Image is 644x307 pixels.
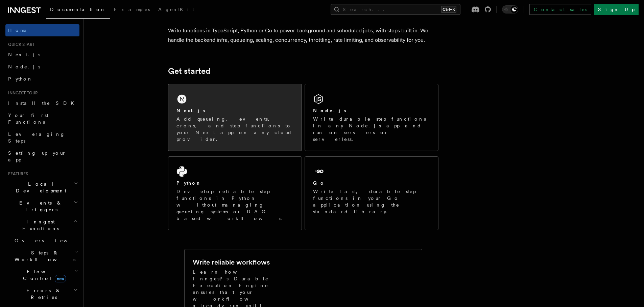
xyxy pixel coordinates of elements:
[313,188,430,215] p: Write fast, durable step functions in your Go application using the standard library.
[5,24,79,36] a: Home
[5,147,79,166] a: Setting up your app
[168,66,210,76] a: Get started
[168,26,438,45] p: Write functions in TypeScript, Python or Go to power background and scheduled jobs, with steps bu...
[12,249,75,263] span: Steps & Workflows
[114,7,150,12] span: Examples
[5,49,79,61] a: Next.js
[176,180,201,186] h2: Python
[12,266,79,284] button: Flow Controlnew
[12,284,79,303] button: Errors & Retries
[110,2,154,18] a: Examples
[176,116,293,143] p: Add queueing, events, crons, and step functions to your Next app on any cloud provider.
[5,216,79,235] button: Inngest Functions
[12,247,79,266] button: Steps & Workflows
[12,268,74,282] span: Flow Control
[12,287,73,301] span: Errors & Retries
[8,113,48,125] span: Your first Functions
[5,171,28,177] span: Features
[5,128,79,147] a: Leveraging Steps
[5,73,79,85] a: Python
[313,116,430,143] p: Write durable step functions in any Node.js app and run on servers or serverless.
[594,4,639,15] a: Sign Up
[5,61,79,73] a: Node.js
[5,197,79,216] button: Events & Triggers
[15,238,84,243] span: Overview
[55,275,66,282] span: new
[313,180,325,186] h2: Go
[5,109,79,128] a: Your first Functions
[8,131,65,144] span: Leveraging Steps
[313,107,347,114] h2: Node.js
[502,5,518,13] button: Toggle dark mode
[8,76,33,82] span: Python
[5,178,79,197] button: Local Development
[305,156,438,230] a: GoWrite fast, durable step functions in your Go application using the standard library.
[154,2,198,18] a: AgentKit
[8,150,66,162] span: Setting up your app
[168,84,302,151] a: Next.jsAdd queueing, events, crons, and step functions to your Next app on any cloud provider.
[46,2,110,19] a: Documentation
[50,7,106,12] span: Documentation
[5,181,74,194] span: Local Development
[176,107,206,114] h2: Next.js
[5,42,35,47] span: Quick start
[5,199,74,213] span: Events & Triggers
[8,52,40,57] span: Next.js
[12,235,79,247] a: Overview
[8,27,27,34] span: Home
[8,64,40,69] span: Node.js
[305,84,438,151] a: Node.jsWrite durable step functions in any Node.js app and run on servers or serverless.
[529,4,591,15] a: Contact sales
[331,4,460,15] button: Search...Ctrl+K
[158,7,194,12] span: AgentKit
[441,6,456,13] kbd: Ctrl+K
[5,97,79,109] a: Install the SDK
[5,218,73,232] span: Inngest Functions
[176,188,293,222] p: Develop reliable step functions in Python without managing queueing systems or DAG based workflows.
[193,257,270,267] h2: Write reliable workflows
[8,100,78,106] span: Install the SDK
[168,156,302,230] a: PythonDevelop reliable step functions in Python without managing queueing systems or DAG based wo...
[5,90,38,96] span: Inngest tour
